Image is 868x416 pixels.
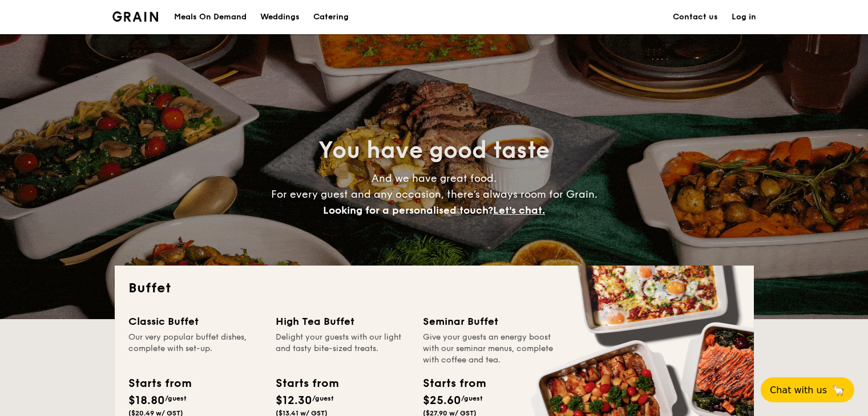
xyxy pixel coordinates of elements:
span: $12.30 [276,394,312,407]
div: Classic Buffet [128,313,262,329]
a: Logotype [112,11,159,22]
div: Starts from [128,375,191,392]
span: You have good taste [318,137,550,164]
span: Looking for a personalised touch? [323,204,493,217]
span: /guest [312,394,334,402]
img: Grain [112,11,159,22]
span: /guest [165,394,187,402]
div: Delight your guests with our light and tasty bite-sized treats. [276,332,409,366]
span: And we have great food. For every guest and any occasion, there’s always room for Grain. [271,172,597,217]
div: Our very popular buffet dishes, complete with set-up. [128,332,262,366]
span: Let's chat. [493,204,545,217]
div: Starts from [423,375,485,392]
span: $18.80 [128,394,165,407]
span: $25.60 [423,394,461,407]
div: Starts from [276,375,338,392]
span: Chat with us [770,385,827,395]
span: /guest [461,394,483,402]
span: 🦙 [831,384,845,397]
div: Seminar Buffet [423,313,556,329]
div: High Tea Buffet [276,313,409,329]
div: Give your guests an energy boost with our seminar menus, complete with coffee and tea. [423,332,556,366]
h2: Buffet [128,279,740,297]
button: Chat with us🦙 [761,377,854,402]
